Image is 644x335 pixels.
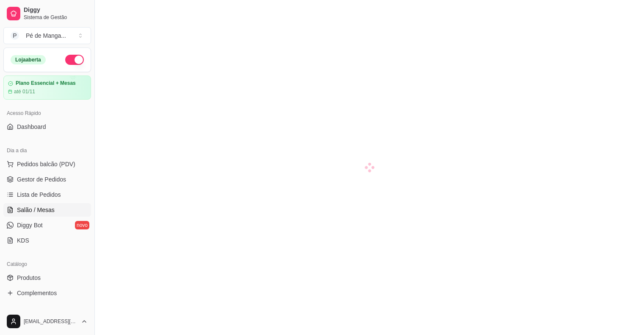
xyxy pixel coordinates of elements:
div: Acesso Rápido [3,106,91,120]
a: Dashboard [3,120,91,134]
article: até 01/11 [14,88,35,95]
article: Plano Essencial + Mesas [16,80,76,87]
div: Catálogo [3,257,91,271]
button: Alterar Status [65,55,84,65]
button: Select a team [3,27,91,44]
a: Produtos [3,271,91,285]
span: Gestor de Pedidos [17,175,66,184]
span: [EMAIL_ADDRESS][DOMAIN_NAME] [24,318,77,325]
span: P [11,31,19,40]
span: Lista de Pedidos [17,190,61,199]
span: Salão / Mesas [17,206,55,214]
div: Loja aberta [11,55,46,64]
span: Diggy [24,6,88,14]
a: Salão / Mesas [3,203,91,217]
a: Complementos [3,286,91,300]
div: Pé de Manga ... [26,31,66,40]
span: Pedidos balcão (PDV) [17,160,75,168]
span: KDS [17,236,29,245]
a: DiggySistema de Gestão [3,3,91,24]
a: Plano Essencial + Mesasaté 01/11 [3,75,91,100]
span: Diggy Bot [17,221,43,229]
button: Pedidos balcão (PDV) [3,157,91,171]
span: Produtos [17,274,41,282]
span: Complementos [17,289,57,297]
div: Dia a dia [3,144,91,157]
span: Sistema de Gestão [24,14,88,21]
a: Diggy Botnovo [3,218,91,232]
a: Lista de Pedidos [3,188,91,201]
button: [EMAIL_ADDRESS][DOMAIN_NAME] [3,311,91,332]
a: Gestor de Pedidos [3,173,91,186]
span: Dashboard [17,123,46,131]
a: KDS [3,234,91,247]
